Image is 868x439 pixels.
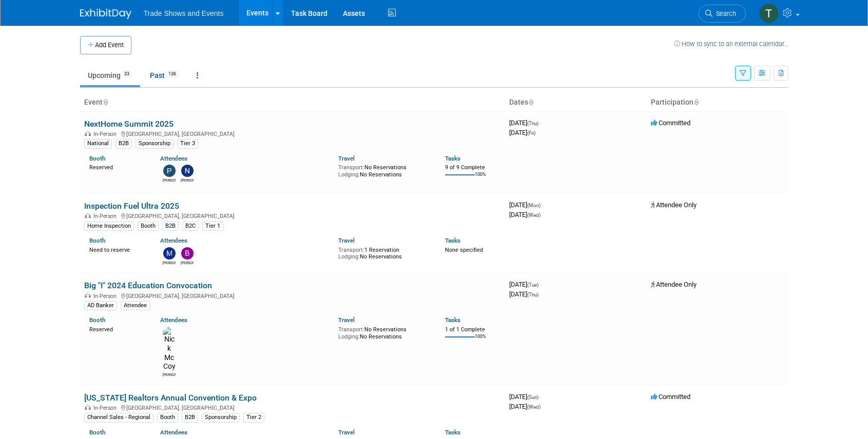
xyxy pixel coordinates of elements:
a: Travel [338,316,355,324]
a: NextHome Summit 2025 [84,119,173,129]
div: 9 of 9 Complete [445,164,501,171]
div: Nick McCoy [163,371,176,377]
span: Transport: [338,326,364,333]
span: - [540,393,542,401]
button: Add Event [80,36,131,54]
span: Attendee Only [651,281,697,288]
div: B2B [162,222,179,231]
div: Attendee [121,301,150,310]
img: Michael Cardillo [163,247,176,260]
span: (Mon) [527,203,541,208]
span: (Thu) [527,292,538,297]
div: No Reservations No Reservations [338,324,430,340]
div: Channel Sales - Regional [84,413,153,422]
div: Nate McCombs [181,177,194,183]
div: Home Inspection [84,222,134,231]
img: In-Person Event [85,213,91,218]
a: Inspection Fuel Ultra 2025 [84,201,179,211]
span: Lodging: [338,171,360,178]
a: Tasks [445,429,460,436]
span: [DATE] [509,119,542,127]
span: (Wed) [527,404,541,410]
span: [DATE] [509,281,542,288]
div: Booth [157,413,178,422]
span: - [540,119,542,127]
a: Upcoming33 [80,66,140,85]
span: [DATE] [509,201,544,209]
span: In-Person [93,131,120,137]
span: [DATE] [509,393,542,401]
img: In-Person Event [85,131,91,136]
div: Peter Hannun [163,177,176,183]
div: B2B [182,413,198,422]
div: 1 Reservation No Reservations [338,245,430,261]
a: Attendees [160,237,187,244]
a: Attendees [160,316,187,324]
div: [GEOGRAPHIC_DATA], [GEOGRAPHIC_DATA] [84,211,501,219]
a: Booth [89,237,105,244]
a: Sort by Event Name [103,98,108,106]
a: Booth [89,316,105,324]
img: Bobby DeSpain [181,247,194,260]
img: Tiff Wagner [759,4,779,23]
div: Booth [138,222,159,231]
a: Tasks [445,316,460,324]
img: Peter Hannun [163,165,176,177]
div: Reserved [89,162,145,171]
span: (Wed) [527,212,541,218]
div: B2C [182,222,199,231]
span: Lodging: [338,253,360,260]
img: ExhibitDay [80,9,131,19]
span: (Thu) [527,121,538,126]
div: AD Banker [84,301,117,310]
span: [DATE] [509,129,535,136]
span: (Tue) [527,282,538,288]
a: Travel [338,429,355,436]
div: Tier 2 [243,413,264,422]
span: Lodging: [338,333,360,340]
a: Attendees [160,155,187,162]
span: Transport: [338,164,364,171]
div: [GEOGRAPHIC_DATA], [GEOGRAPHIC_DATA] [84,291,501,300]
span: - [542,201,544,209]
div: 1 of 1 Complete [445,326,501,333]
span: 33 [121,70,132,78]
span: In-Person [93,293,120,300]
span: Attendee Only [651,201,697,209]
a: Search [699,5,746,23]
span: [DATE] [509,290,538,298]
a: Travel [338,155,355,162]
span: [DATE] [509,403,541,410]
a: Past136 [142,66,187,85]
div: Michael Cardillo [163,260,176,266]
a: Booth [89,429,105,436]
a: Attendees [160,429,187,436]
div: [GEOGRAPHIC_DATA], [GEOGRAPHIC_DATA] [84,129,501,137]
span: In-Person [93,405,120,411]
a: Tasks [445,155,460,162]
th: Event [80,94,505,111]
img: In-Person Event [85,293,91,298]
span: 136 [165,70,179,78]
span: Committed [651,393,690,401]
td: 100% [475,334,486,348]
img: Nick McCoy [163,327,176,371]
div: Need to reserve [89,245,145,254]
span: In-Person [93,213,120,219]
th: Dates [505,94,647,111]
div: Sponsorship [202,413,240,422]
span: None specified [445,247,483,253]
div: Sponsorship [136,139,173,148]
div: Tier 3 [177,139,198,148]
a: Booth [89,155,105,162]
span: Trade Shows and Events [144,9,224,17]
span: Committed [651,119,690,127]
img: In-Person Event [85,405,91,410]
div: No Reservations No Reservations [338,162,430,178]
a: Tasks [445,237,460,244]
a: Sort by Start Date [528,98,533,106]
img: Nate McCombs [181,165,194,177]
span: Transport: [338,247,364,253]
div: Bobby DeSpain [181,260,194,266]
th: Participation [647,94,788,111]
